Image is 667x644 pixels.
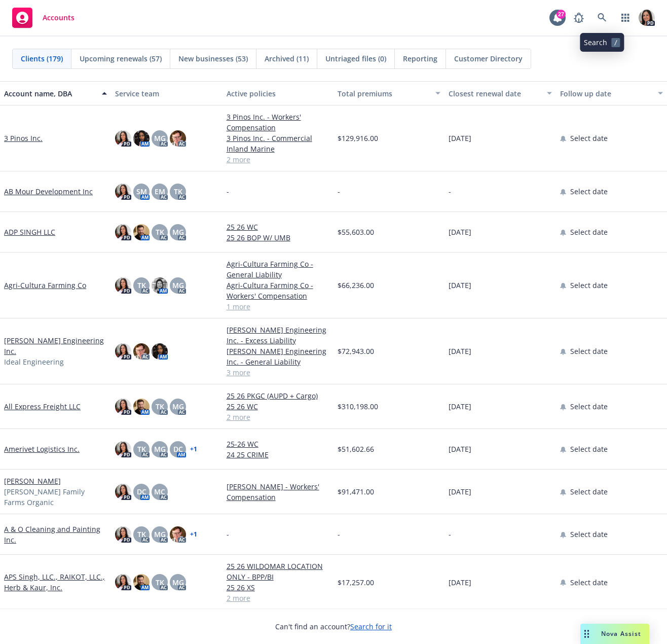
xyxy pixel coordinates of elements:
[338,133,378,144] span: $129,916.00
[639,10,655,26] img: photo
[190,446,197,452] a: + 1
[152,343,168,360] img: photo
[137,444,146,454] span: TK
[615,8,636,28] a: Switch app
[133,224,150,240] img: photo
[265,53,309,64] span: Archived (11)
[227,259,329,280] a: Agri-Cultura Farming Co - General Liability
[170,526,186,543] img: photo
[569,8,589,28] a: Report a Bug
[227,346,329,367] a: [PERSON_NAME] Engineering Inc. - General Liability
[580,624,593,644] div: Drag to move
[227,367,329,378] a: 3 more
[227,481,329,503] a: [PERSON_NAME] - Workers' Compensation
[115,441,131,457] img: photo
[338,577,374,588] span: $17,257.00
[227,582,329,593] a: 25 26 XS
[570,577,608,588] span: Select date
[449,88,540,99] div: Closest renewal date
[449,227,471,237] span: [DATE]
[570,186,608,197] span: Select date
[4,88,96,99] div: Account name, DBA
[350,622,392,631] a: Search for it
[156,227,164,237] span: TK
[4,476,61,486] a: [PERSON_NAME]
[227,88,329,99] div: Active policies
[115,526,131,543] img: photo
[115,343,131,360] img: photo
[115,184,131,200] img: photo
[449,577,471,588] span: [DATE]
[449,133,471,144] span: [DATE]
[227,439,329,449] a: 25-26 WC
[570,444,608,454] span: Select date
[137,529,146,540] span: TK
[154,444,166,454] span: MG
[172,227,184,237] span: MG
[570,346,608,356] span: Select date
[557,10,566,19] div: 27
[227,301,329,312] a: 1 more
[449,186,451,197] span: -
[115,484,131,500] img: photo
[227,325,329,346] a: [PERSON_NAME] Engineering Inc. - Excess Liability
[227,112,329,133] a: 3 Pinos Inc. - Workers' Compensation
[570,401,608,412] span: Select date
[137,486,146,497] span: DC
[338,227,374,237] span: $55,603.00
[190,531,197,538] a: + 1
[173,444,183,454] span: DC
[449,346,471,356] span: [DATE]
[156,577,164,588] span: TK
[115,277,131,294] img: photo
[601,629,641,638] span: Nova Assist
[115,224,131,240] img: photo
[227,222,329,232] a: 25 26 WC
[403,53,437,64] span: Reporting
[154,529,166,540] span: MG
[4,356,64,367] span: Ideal Engineering
[227,390,329,401] a: 25 26 PKGC (AUPD + Cargo)
[227,232,329,243] a: 25 26 BOP W/ UMB
[449,444,471,454] span: [DATE]
[172,577,184,588] span: MG
[4,186,93,197] a: AB Mour Development Inc
[4,571,107,593] a: APS Singh, LLC., RAIKOT, LLC., Herb & Kaur, Inc.
[156,401,164,412] span: TK
[4,280,86,291] a: Agri-Cultura Farming Co
[338,346,374,356] span: $72,943.00
[449,486,471,497] span: [DATE]
[223,81,333,105] button: Active policies
[338,88,429,99] div: Total premiums
[172,401,184,412] span: MG
[172,280,184,291] span: MG
[449,401,471,412] span: [DATE]
[4,444,80,454] a: Amerivet Logistics Inc.
[152,277,168,294] img: photo
[133,399,150,415] img: photo
[115,88,218,99] div: Service team
[227,412,329,422] a: 2 more
[338,444,374,454] span: $51,602.66
[174,186,182,197] span: TK
[570,529,608,540] span: Select date
[4,227,55,237] a: ADP SINGH LLC
[154,486,165,497] span: MC
[227,449,329,460] a: 24 25 CRIME
[115,574,131,590] img: photo
[570,280,608,291] span: Select date
[449,280,471,291] span: [DATE]
[154,133,166,144] span: MG
[444,81,555,105] button: Closest renewal date
[227,280,329,301] a: Agri-Cultura Farming Co - Workers' Compensation
[4,335,107,356] a: [PERSON_NAME] Engineering Inc.
[449,529,451,540] span: -
[133,343,150,360] img: photo
[454,53,523,64] span: Customer Directory
[4,486,107,508] span: [PERSON_NAME] Family Farms Organic
[8,4,79,32] a: Accounts
[170,130,186,147] img: photo
[227,154,329,165] a: 2 more
[570,486,608,497] span: Select date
